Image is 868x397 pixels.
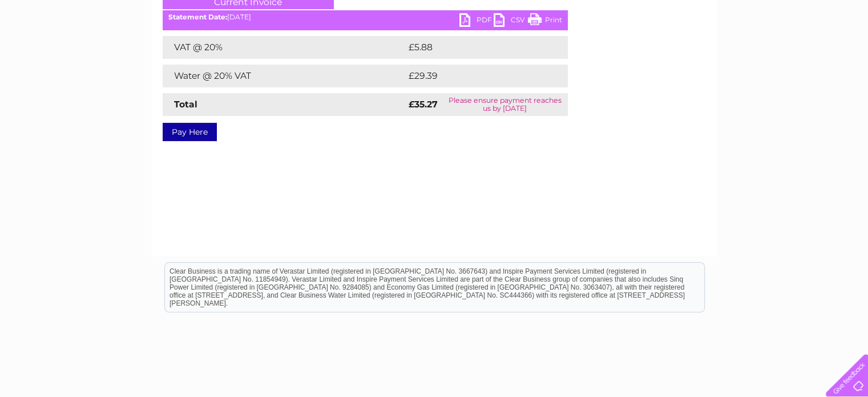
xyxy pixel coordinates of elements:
strong: Total [174,99,197,110]
div: [DATE] [163,13,568,21]
div: Clear Business is a trading name of Verastar Limited (registered in [GEOGRAPHIC_DATA] No. 3667643... [165,6,704,55]
a: 0333 014 3131 [653,6,732,20]
a: Pay Here [163,123,217,141]
td: VAT @ 20% [163,36,406,59]
a: Telecoms [728,49,762,57]
img: logo.png [30,30,88,65]
a: Contact [792,49,820,57]
td: Water @ 20% VAT [163,65,406,87]
a: PDF [459,13,494,30]
b: Statement Date: [168,13,227,21]
strong: £35.27 [409,99,438,110]
a: Water [667,49,689,57]
a: Energy [696,49,721,57]
td: Please ensure payment reaches us by [DATE] [442,93,568,116]
a: Print [528,13,562,30]
td: £29.39 [406,65,545,87]
td: £5.88 [406,36,542,59]
a: Blog [769,49,785,57]
a: Log out [830,49,857,57]
a: CSV [494,13,528,30]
